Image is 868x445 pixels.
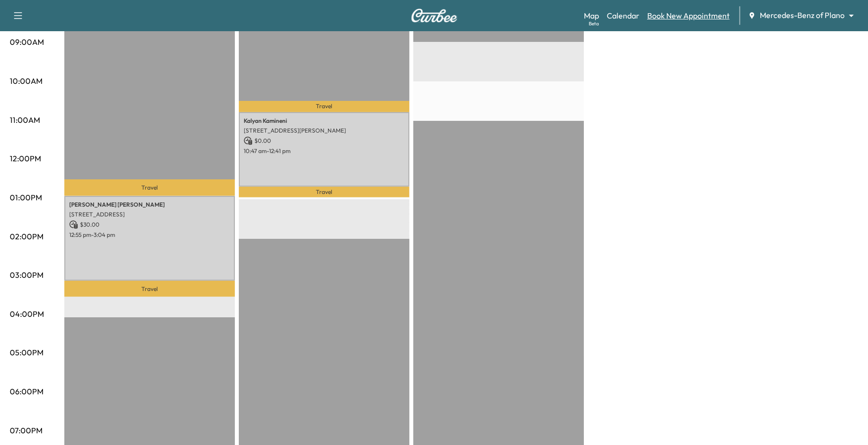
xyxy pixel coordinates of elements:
a: MapBeta [584,10,599,21]
span: Mercedes-Benz of Plano [760,10,845,21]
p: 09:00AM [10,36,44,48]
p: 07:00PM [10,425,42,436]
p: 12:00PM [10,153,41,164]
p: 03:00PM [10,269,43,281]
a: Book New Appointment [647,10,730,21]
p: Travel [64,281,235,297]
p: [STREET_ADDRESS][PERSON_NAME] [244,127,405,135]
p: 10:00AM [10,75,42,87]
p: $ 0.00 [244,136,405,145]
p: [STREET_ADDRESS] [69,211,230,218]
a: Calendar [607,10,639,21]
p: 05:00PM [10,347,43,358]
p: 02:00PM [10,231,43,242]
p: 01:00PM [10,192,42,203]
p: Travel [239,101,409,112]
p: $ 30.00 [69,220,230,229]
p: [PERSON_NAME] [PERSON_NAME] [69,201,230,209]
img: Curbee Logo [411,9,458,22]
div: Beta [589,20,599,27]
p: 06:00PM [10,386,43,397]
p: Travel [64,179,235,196]
p: 11:00AM [10,114,40,126]
p: 12:55 pm - 3:04 pm [69,231,230,239]
p: Kalyan Kamineni [244,117,405,125]
p: Travel [239,187,409,197]
p: 10:47 am - 12:41 pm [244,147,405,155]
p: 04:00PM [10,308,44,320]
